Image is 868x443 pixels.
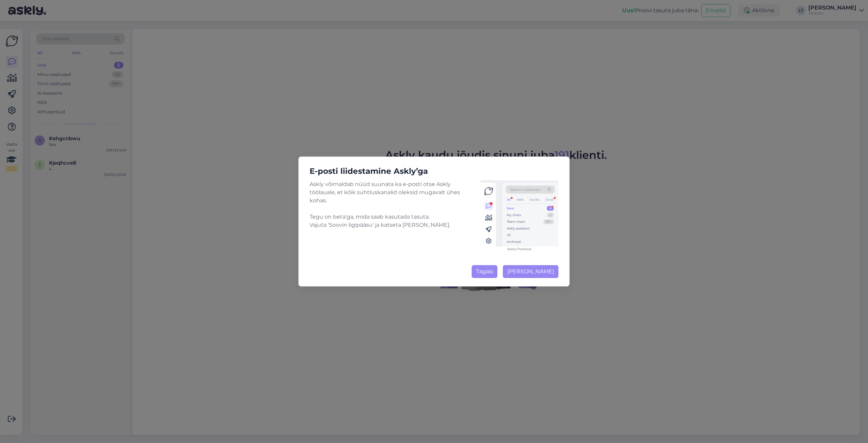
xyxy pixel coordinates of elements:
[480,246,558,252] figcaption: Askly Postkast
[304,165,564,178] h5: E-posti liidestamine Askly’ga
[507,268,554,275] span: [PERSON_NAME]
[503,265,558,278] button: [PERSON_NAME]
[472,265,497,278] button: Tagasi
[480,180,558,246] img: chat-inbox
[310,180,558,251] div: Askly võimaldab nüüd suunata ka e-posti otse Askly töölauale, et kõik suhtluskanalid oleksid muga...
